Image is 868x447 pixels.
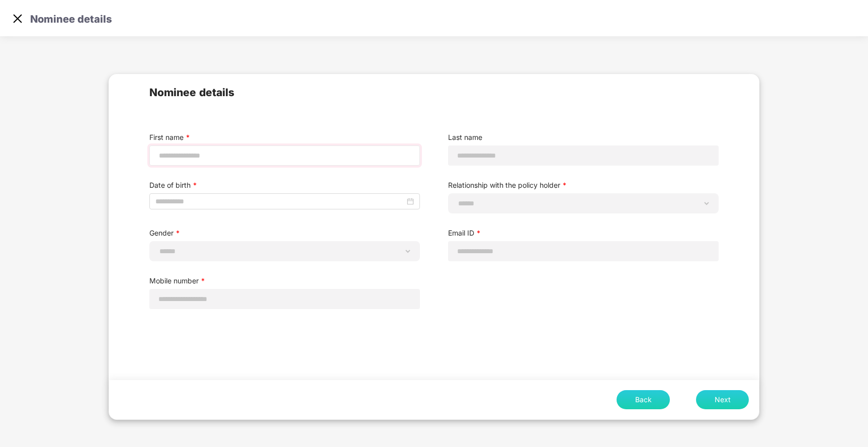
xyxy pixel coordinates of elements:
[149,85,719,101] span: Nominee details
[448,228,719,239] label: Email ID
[149,180,420,191] label: Date of birth
[10,11,25,26] img: svg+xml;base64,PHN2ZyB4bWxucz0iaHR0cDovL3d3dy53My5vcmcvMjAwMC9zdmciIHdpZHRoPSIzMCIgaGVpZ2h0PSIzMC...
[448,132,719,143] label: Last name
[149,132,420,143] label: First name
[149,228,420,239] label: Gender
[696,390,749,410] button: Next
[617,390,670,410] button: Back
[448,180,719,191] label: Relationship with the policy holder
[149,275,420,286] label: Mobile number
[30,11,112,23] p: Nominee details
